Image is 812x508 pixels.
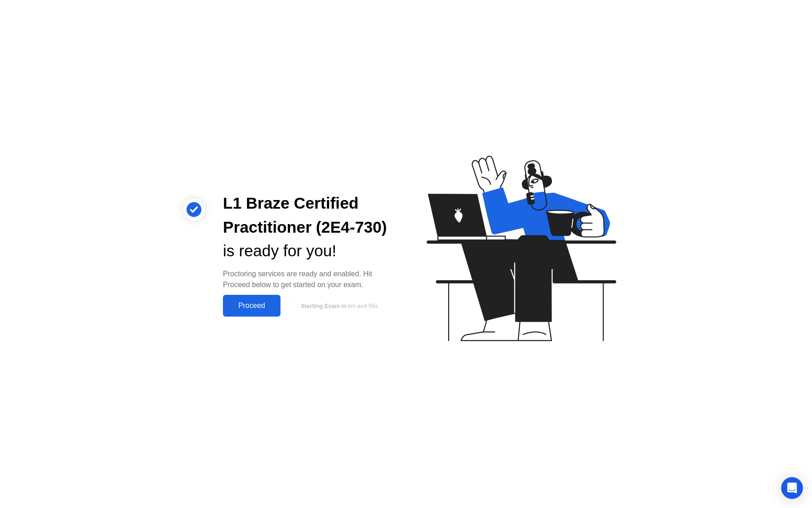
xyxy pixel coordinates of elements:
[223,239,391,263] div: is ready for you!
[285,297,391,314] button: Starting Exam in9m and 55s
[223,295,280,317] button: Proceed
[781,477,803,499] div: Open Intercom Messenger
[223,191,391,239] div: L1 Braze Certified Practitioner (2E4-730)
[226,302,278,310] div: Proceed
[223,269,391,290] div: Proctoring services are ready and enabled. Hit Proceed below to get started on your exam.
[348,303,378,309] span: 9m and 55s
